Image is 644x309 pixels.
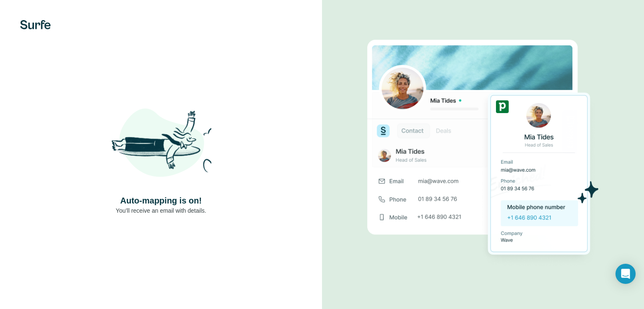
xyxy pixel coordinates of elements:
[120,195,202,206] h4: Auto-mapping is on!
[20,20,51,29] img: Surfe's logo
[615,264,636,284] div: Open Intercom Messenger
[116,206,206,215] p: You’ll receive an email with details.
[367,40,599,269] img: Download Success
[111,94,211,195] img: Shaka Illustration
